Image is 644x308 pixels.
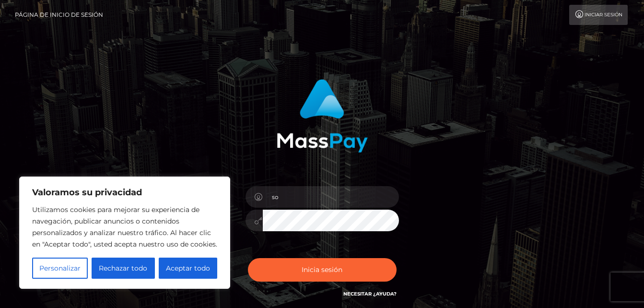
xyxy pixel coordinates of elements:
a: Página de inicio de sesión [15,5,103,25]
input: Nombre de usuario... [263,186,399,208]
button: Aceptar todo [159,258,217,279]
a: Iniciar sesión [569,5,628,25]
div: Valoramos su privacidad [19,177,230,289]
button: Inicia sesión [248,258,397,282]
p: Valoramos su privacidad [32,187,217,198]
button: Personalizar [32,258,88,279]
a: Necesitar ¿Ayuda? [343,291,397,297]
img: Inicio de sesión de MassPay [277,79,368,153]
button: Rechazar todo [92,258,154,279]
p: Utilizamos cookies para mejorar su experiencia de navegación, publicar anuncios o contenidos pers... [32,204,217,250]
font: Iniciar sesión [585,12,622,18]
